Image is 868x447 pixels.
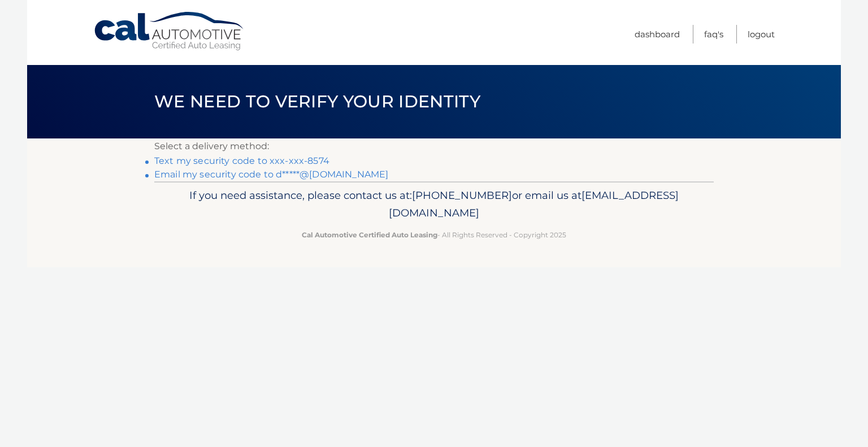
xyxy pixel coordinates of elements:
[154,138,714,154] p: Select a delivery method:
[154,169,388,180] a: Email my security code to d*****@[DOMAIN_NAME]
[704,25,723,44] a: FAQ's
[154,91,480,112] span: We need to verify your identity
[748,25,775,44] a: Logout
[412,189,512,202] span: [PHONE_NUMBER]
[162,186,706,223] p: If you need assistance, please contact us at: or email us at
[302,231,437,239] strong: Cal Automotive Certified Auto Leasing
[162,229,706,241] p: - All Rights Reserved - Copyright 2025
[154,155,329,166] a: Text my security code to xxx-xxx-8574
[635,25,680,44] a: Dashboard
[93,11,246,51] a: Cal Automotive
